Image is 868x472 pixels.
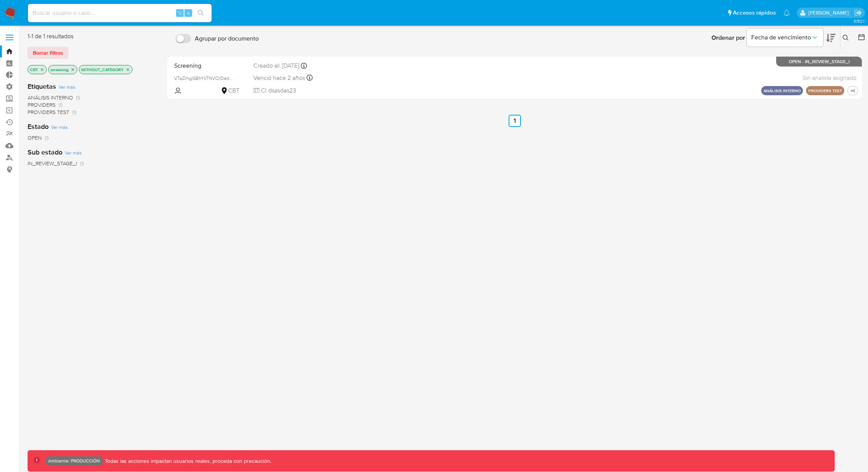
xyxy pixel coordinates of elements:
span: s [187,9,189,16]
span: Accesos rápidos [733,9,776,17]
p: leidy.martinez@mercadolibre.com.co [808,9,852,16]
input: Buscar usuario o caso... [28,8,212,18]
span: ⌥ [177,9,183,16]
button: search-icon [193,8,209,18]
p: Ambiente: PRODUCCIÓN [48,459,100,462]
p: Todas las acciones impactan usuarios reales, proceda con precaución. [103,457,271,465]
a: Salir [854,9,862,17]
a: Notificaciones [783,10,790,16]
